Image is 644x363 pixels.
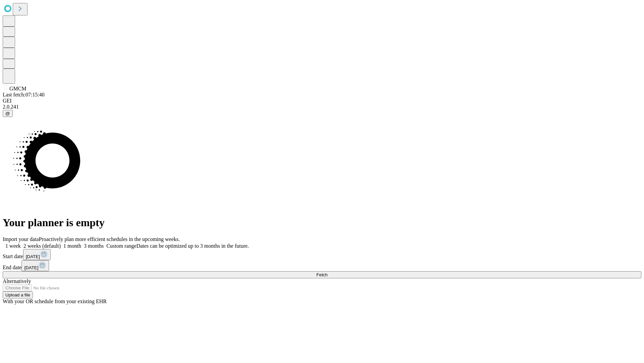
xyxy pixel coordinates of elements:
[23,243,61,249] span: 2 weeks (default)
[3,236,39,242] span: Import your data
[3,249,641,260] div: Start date
[106,243,136,249] span: Custom range
[3,216,641,229] h1: Your planner is empty
[3,92,45,97] span: Last fetch: 07:15:40
[3,278,31,284] span: Alternatively
[84,243,104,249] span: 3 months
[3,260,641,271] div: End date
[137,243,249,249] span: Dates can be optimized up to 3 months in the future.
[5,111,10,116] span: @
[5,243,21,249] span: 1 week
[3,271,641,278] button: Fetch
[3,291,33,298] button: Upload a file
[3,110,13,117] button: @
[3,298,107,304] span: With your OR schedule from your existing EHR
[63,243,81,249] span: 1 month
[3,104,641,110] div: 2.0.241
[21,260,49,271] button: [DATE]
[26,254,40,259] span: [DATE]
[24,265,38,270] span: [DATE]
[316,272,327,277] span: Fetch
[39,236,180,242] span: Proactively plan more efficient schedules in the upcoming weeks.
[23,249,51,260] button: [DATE]
[9,86,26,91] span: GMCM
[3,98,641,104] div: GEI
